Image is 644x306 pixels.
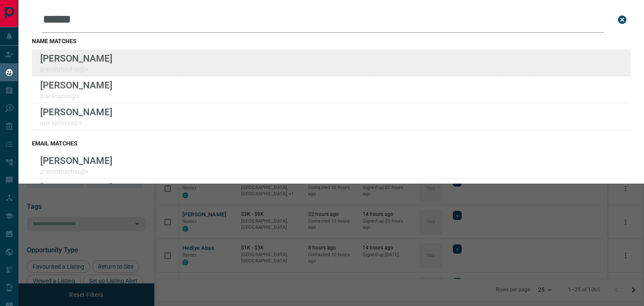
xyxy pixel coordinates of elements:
[40,119,112,126] p: arorapritisxx@x
[614,11,631,28] button: close search bar
[40,155,112,166] p: [PERSON_NAME]
[40,93,112,99] p: pratikop6xx@x
[32,38,631,44] h3: name matches
[40,106,112,117] p: [PERSON_NAME]
[40,53,112,64] p: [PERSON_NAME]
[40,66,112,73] p: pratishthaohxx@x
[40,80,112,91] p: [PERSON_NAME]
[40,182,112,193] p: [PERSON_NAME]
[40,168,112,175] p: pratishthaohxx@x
[32,140,631,147] h3: email matches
